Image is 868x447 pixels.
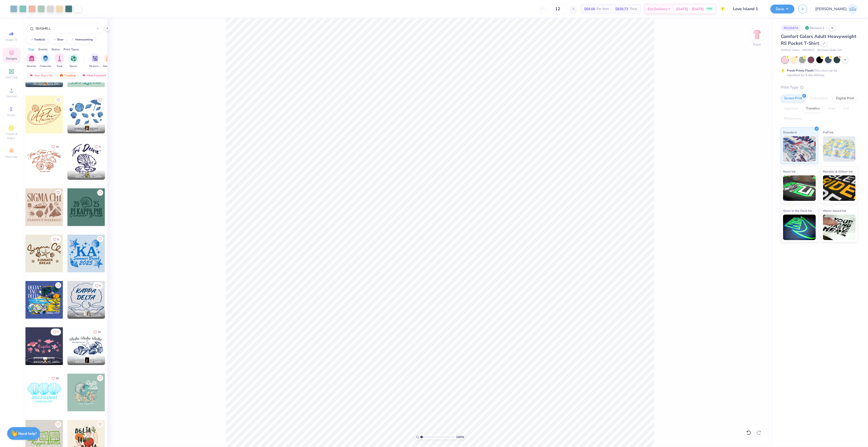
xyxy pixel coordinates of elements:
img: Puff Ink [823,136,856,162]
button: bear [50,36,66,44]
img: Glow in the Dark Ink [783,215,816,240]
span: Greek [8,113,16,117]
span: 15 [56,146,59,148]
span: 25 [98,331,101,333]
img: Water based Ink [823,215,856,240]
button: Like [93,143,103,150]
img: Josephine Amber Orros [848,4,858,14]
span: Kappa Delta, [GEOGRAPHIC_DATA] [76,314,103,318]
span: Phi Sigma Sigma, [GEOGRAPHIC_DATA][US_STATE] [34,82,61,86]
span: 9 [57,238,59,241]
span: Neon Ink [783,169,796,174]
div: Rhinestones [781,115,805,123]
span: Standard [783,130,797,135]
span: [PERSON_NAME] [76,171,97,175]
img: trend_line.gif [70,38,75,41]
button: filter button [40,53,51,68]
button: Like [49,375,61,382]
img: trend_line.gif [30,38,34,41]
button: filter button [89,53,101,68]
span: $828.72 [615,6,628,12]
img: most_fav.gif [29,74,33,77]
div: filter for Sports [68,53,79,68]
span: Minimum Order: 24 + [817,48,843,52]
img: Neon Ink [783,175,816,201]
img: Metallic & Glitter Ink [823,175,856,201]
input: Untitled Design [729,4,767,14]
span: Alpha Xi Delta, [GEOGRAPHIC_DATA] [76,129,103,132]
span: FREE [707,7,712,11]
span: Comfort Colors [781,48,800,52]
span: Puff Ink [823,130,834,135]
img: most_fav.gif [82,74,86,77]
img: Sports Image [71,55,77,61]
span: Metallic & Glitter Ink [823,169,853,174]
div: Applique [781,105,801,113]
span: [PERSON_NAME] [76,310,97,314]
span: 9 [99,285,101,287]
img: trending.gif [59,74,63,77]
div: filter for Fraternity [40,53,51,68]
button: Like [51,329,61,336]
div: Revision 1 [804,25,827,31]
button: Like [91,329,103,336]
div: Transfers [803,105,823,113]
div: Print Type [781,85,858,90]
div: # 512647A [781,25,801,31]
span: Fraternity [40,64,51,68]
span: Per Item [597,6,609,12]
div: Digital Print [833,95,857,102]
span: Upload [6,94,17,98]
button: Like [55,97,61,103]
div: Your Org's Fav [27,72,55,78]
img: Sorority Image [29,55,35,61]
span: Designs [6,57,17,61]
div: Orgs [28,47,35,52]
div: Embroidery [807,95,831,102]
img: Standard [783,136,816,162]
span: Glow in the Dark Ink [783,208,812,213]
span: [GEOGRAPHIC_DATA], [GEOGRAPHIC_DATA] [76,360,103,364]
button: Like [97,190,103,196]
button: Like [97,97,103,103]
button: Like [97,375,103,381]
span: [PERSON_NAME] [815,6,847,12]
div: bear [57,38,64,41]
span: Clipart & logos [3,132,20,140]
span: [PERSON_NAME] [76,356,97,360]
input: – – [548,4,568,13]
span: Club [57,64,62,68]
span: [GEOGRAPHIC_DATA], [GEOGRAPHIC_DATA] [76,175,103,179]
div: Print Types [64,47,79,52]
img: Club Image [57,55,62,61]
button: Like [97,236,103,242]
strong: Need help? [19,431,37,436]
button: filter button [68,53,79,68]
img: Game Day Image [106,55,112,61]
div: Most Favorited [80,72,108,78]
img: trend_line.gif [52,38,56,41]
button: Like [55,190,61,196]
button: Like [55,282,61,288]
span: Image AI [6,38,18,42]
span: $69.06 [584,6,595,12]
span: [GEOGRAPHIC_DATA], [GEOGRAPHIC_DATA][US_STATE] [34,360,61,364]
div: Front [754,42,761,47]
span: Parent's Weekend [89,64,101,68]
div: filter for Club [54,53,65,68]
div: Foil [840,105,852,113]
div: Trending [57,72,78,78]
img: Front [752,30,762,40]
span: [PERSON_NAME] [76,125,97,128]
button: Like [55,421,61,427]
button: Like [49,143,61,150]
span: Water based Ink [823,208,846,213]
span: [PERSON_NAME] [34,356,55,360]
button: Like [97,421,103,427]
button: football [27,36,48,44]
div: filter for Parent's Weekend [89,53,101,68]
div: homecoming [76,38,93,41]
div: football [35,38,46,41]
span: Sports [70,64,78,68]
button: filter button [54,53,65,68]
